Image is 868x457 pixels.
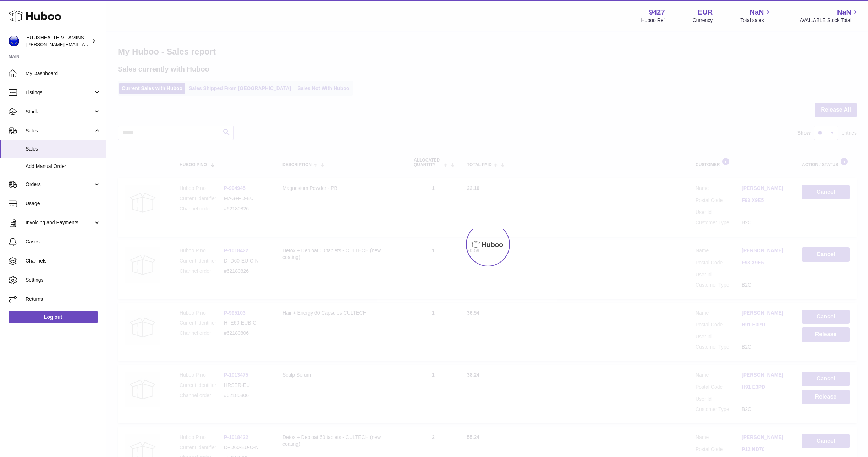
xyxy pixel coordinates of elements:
[740,7,772,24] a: NaN Total sales
[693,17,713,24] div: Currency
[26,146,101,152] span: Sales
[698,7,713,17] strong: EUR
[26,34,90,48] div: EU JSHEALTH VITAMINS
[26,200,101,207] span: Usage
[641,17,665,24] div: Huboo Ref
[749,7,764,17] span: NaN
[9,311,98,323] a: Log out
[26,238,101,245] span: Cases
[800,17,859,24] span: AVAILABLE Stock Total
[26,181,93,188] span: Orders
[26,163,101,170] span: Add Manual Order
[26,89,93,96] span: Listings
[837,7,851,17] span: NaN
[26,296,101,303] span: Returns
[9,36,19,46] img: laura@jessicasepel.com
[800,7,859,24] a: NaN AVAILABLE Stock Total
[26,70,101,77] span: My Dashboard
[26,277,101,283] span: Settings
[26,219,93,226] span: Invoicing and Payments
[26,108,93,115] span: Stock
[26,128,93,134] span: Sales
[26,258,101,264] span: Channels
[26,41,142,47] span: [PERSON_NAME][EMAIL_ADDRESS][DOMAIN_NAME]
[649,7,665,17] strong: 9427
[740,17,772,24] span: Total sales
